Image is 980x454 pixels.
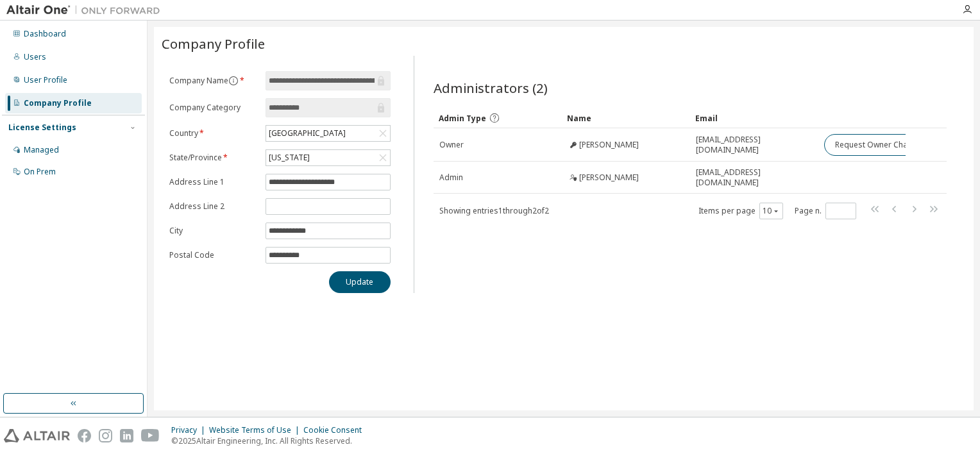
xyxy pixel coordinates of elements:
img: instagram.svg [99,429,112,442]
p: © 2025 Altair Engineering, Inc. All Rights Reserved. [171,435,369,446]
div: Privacy [171,425,209,435]
label: State/Province [169,153,258,163]
span: Admin [439,172,463,183]
label: Company Name [169,76,258,86]
div: [US_STATE] [267,151,312,165]
button: Update [329,271,391,293]
div: User Profile [24,75,67,85]
span: [PERSON_NAME] [579,140,639,150]
img: youtube.svg [141,429,160,442]
span: Showing entries 1 through 2 of 2 [439,205,549,216]
label: City [169,226,258,236]
button: 10 [763,206,780,216]
label: Address Line 2 [169,201,258,212]
img: altair_logo.svg [4,429,70,442]
span: Items per page [698,203,783,219]
span: [PERSON_NAME] [579,172,639,183]
div: On Prem [24,167,56,177]
div: Company Profile [24,98,92,108]
div: Managed [24,145,59,155]
span: Page n. [795,203,856,219]
span: Administrators (2) [434,79,548,97]
div: [GEOGRAPHIC_DATA] [266,126,390,141]
div: Website Terms of Use [209,425,303,435]
label: Country [169,128,258,139]
span: Owner [439,140,464,150]
div: Name [567,108,685,128]
div: License Settings [8,122,76,133]
div: Users [24,52,46,62]
button: Request Owner Change [824,134,933,156]
label: Postal Code [169,250,258,260]
label: Address Line 1 [169,177,258,187]
label: Company Category [169,103,258,113]
span: Admin Type [439,113,486,124]
div: Dashboard [24,29,66,39]
img: facebook.svg [78,429,91,442]
span: [EMAIL_ADDRESS][DOMAIN_NAME] [696,135,813,155]
button: information [228,76,239,86]
span: [EMAIL_ADDRESS][DOMAIN_NAME] [696,167,813,188]
span: Company Profile [162,35,265,53]
div: Cookie Consent [303,425,369,435]
img: linkedin.svg [120,429,133,442]
div: [US_STATE] [266,150,390,165]
img: Altair One [6,4,167,17]
div: Email [695,108,813,128]
div: [GEOGRAPHIC_DATA] [267,126,348,140]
